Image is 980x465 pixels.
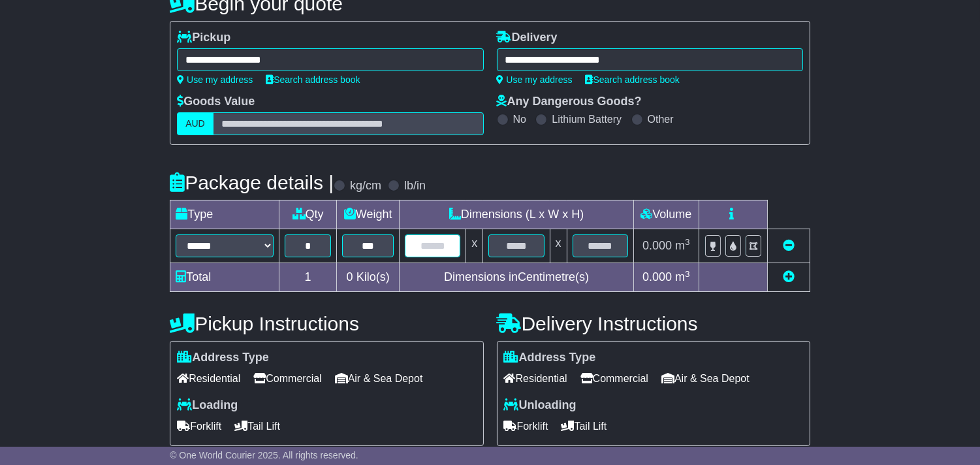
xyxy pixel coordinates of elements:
span: © One World Courier 2025. All rights reserved. [170,450,358,460]
span: Commercial [253,368,321,389]
sup: 3 [685,237,690,247]
span: Tail Lift [561,416,607,436]
span: Forklift [504,416,548,436]
td: Type [170,200,279,229]
span: Commercial [580,368,648,389]
td: 1 [279,263,337,292]
label: kg/cm [350,179,381,193]
h4: Delivery Instructions [497,313,810,334]
a: Remove this item [783,239,795,252]
label: Address Type [177,351,269,365]
span: Forklift [177,416,221,436]
span: Air & Sea Depot [661,368,750,389]
label: Pickup [177,31,230,45]
span: Air & Sea Depot [335,368,423,389]
td: Qty [279,200,337,229]
td: Volume [633,200,699,229]
label: lb/in [404,179,426,193]
label: Loading [177,398,238,413]
span: Residential [504,368,567,389]
a: Add new item [783,270,795,283]
span: 0 [347,270,353,283]
td: Kilo(s) [337,263,400,292]
td: x [550,229,567,263]
a: Search address book [266,74,360,85]
span: 0.000 [642,239,672,252]
span: m [675,270,690,283]
h4: Pickup Instructions [170,313,483,334]
td: x [466,229,483,263]
span: m [675,239,690,252]
label: Any Dangerous Goods? [497,95,642,109]
label: No [513,113,526,125]
td: Dimensions in Centimetre(s) [400,263,634,292]
span: 0.000 [642,270,672,283]
sup: 3 [685,269,690,279]
a: Use my address [497,74,573,85]
a: Search address book [586,74,680,85]
label: AUD [177,112,213,135]
label: Address Type [504,351,596,365]
span: Residential [177,368,240,389]
td: Weight [337,200,400,229]
label: Unloading [504,398,577,413]
h4: Package details | [170,172,334,193]
span: Tail Lift [234,416,280,436]
label: Other [648,113,674,125]
label: Lithium Battery [552,113,622,125]
label: Goods Value [177,95,255,109]
td: Total [170,263,279,292]
a: Use my address [177,74,253,85]
label: Delivery [497,31,558,45]
td: Dimensions (L x W x H) [400,200,634,229]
